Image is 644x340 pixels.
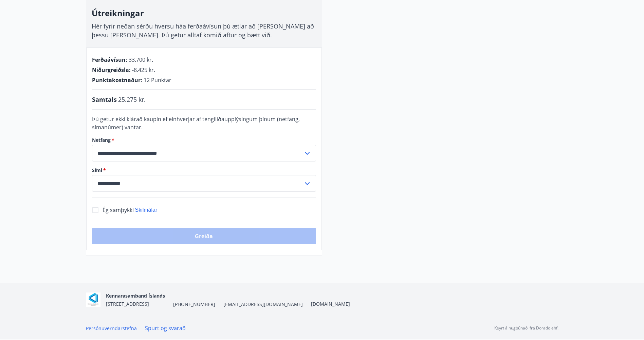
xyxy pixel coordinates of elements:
[92,7,316,19] h3: Útreikningar
[86,325,137,332] a: Persónuverndarstefna
[223,301,303,308] span: [EMAIL_ADDRESS][DOMAIN_NAME]
[118,95,146,104] span: 25.275 kr.
[92,22,314,39] span: Hér fyrir neðan sérðu hversu háa ferðaávísun þú ætlar að [PERSON_NAME] að þessu [PERSON_NAME]. Þú...
[106,301,149,307] span: [STREET_ADDRESS]
[494,325,558,331] p: Keyrt á hugbúnaði frá Dorado ehf.
[92,115,300,131] span: Þú getur ekki klárað kaupin ef einhverjar af tengiliðaupplýsingum þínum (netfang, símanúmer) vantar.
[92,56,127,63] span: Ferðaávísun :
[92,137,316,144] label: Netfang
[132,66,155,74] span: -8.425 kr.
[92,76,142,84] span: Punktakostnaður :
[135,207,158,213] span: Skilmálar
[103,206,134,214] span: Ég samþykki
[92,167,316,174] label: Sími
[145,324,186,332] a: Spurt og svarað
[311,301,350,307] a: [DOMAIN_NAME]
[92,66,131,74] span: Niðurgreiðsla :
[173,301,215,308] span: [PHONE_NUMBER]
[86,292,100,307] img: AOgasd1zjyUWmx8qB2GFbzp2J0ZxtdVPFY0E662R.png
[129,56,153,63] span: 33.700 kr.
[106,292,165,299] span: Kennarasamband Íslands
[144,76,171,84] span: 12 Punktar
[92,95,117,104] span: Samtals
[135,206,158,214] button: Skilmálar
